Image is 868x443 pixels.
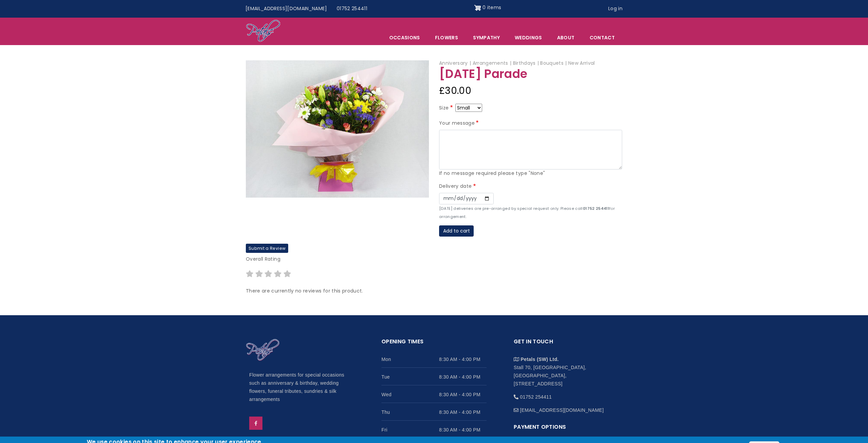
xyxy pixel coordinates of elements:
[246,19,281,43] img: Home
[473,60,512,66] span: Arrangements
[514,423,619,436] h2: Payment Options
[241,2,332,15] a: [EMAIL_ADDRESS][DOMAIN_NAME]
[428,31,465,45] a: Flowers
[381,421,487,438] li: Fri
[439,390,487,399] span: 8:30 AM - 4:00 PM
[439,60,471,66] span: Anniversary
[439,83,622,99] div: £30.00
[550,31,582,45] a: About
[583,206,609,211] strong: 01752 254411
[381,385,487,403] li: Wed
[568,60,595,66] span: New Arrival
[439,119,480,127] label: Your message
[382,31,427,45] span: Occasions
[381,337,487,350] h2: Opening Times
[439,206,615,219] small: [DATE] deliveries are pre-arranged by special request only. Please call for arrangement.
[508,31,549,45] span: Weddings
[474,2,481,13] img: Shopping cart
[439,373,487,381] span: 8:30 AM - 4:00 PM
[439,67,622,81] h1: [DATE] Parade
[439,225,474,237] button: Add to cart
[439,355,487,363] span: 8:30 AM - 4:00 PM
[439,426,487,434] span: 8:30 AM - 4:00 PM
[332,2,372,15] a: 01752 254411
[439,104,454,112] label: Size
[381,403,487,421] li: Thu
[540,60,567,66] span: Bouquets
[439,169,622,178] div: If no message required please type "None"
[513,60,539,66] span: Birthdays
[514,401,619,414] li: [EMAIL_ADDRESS][DOMAIN_NAME]
[439,182,477,190] label: Delivery date
[246,339,280,362] img: Home
[466,31,507,45] a: Sympathy
[381,350,487,368] li: Mon
[246,60,429,198] img: Carnival Parade
[249,371,354,404] p: Flower arrangements for special occasions such as anniversary & birthday, wedding flowers, funera...
[514,337,619,350] h2: Get in touch
[514,350,619,388] li: Stall 70, [GEOGRAPHIC_DATA], [GEOGRAPHIC_DATA], [STREET_ADDRESS]
[474,2,501,13] a: Shopping cart 0 items
[583,31,622,45] a: Contact
[514,388,619,401] li: 01752 254411
[381,368,487,385] li: Tue
[439,408,487,416] span: 8:30 AM - 4:00 PM
[246,255,622,263] p: Overall Rating
[246,287,622,295] p: There are currently no reviews for this product.
[482,4,501,11] span: 0 items
[246,244,288,253] label: Submit a Review
[604,2,627,15] a: Log in
[521,357,559,362] strong: Petals (SW) Ltd.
